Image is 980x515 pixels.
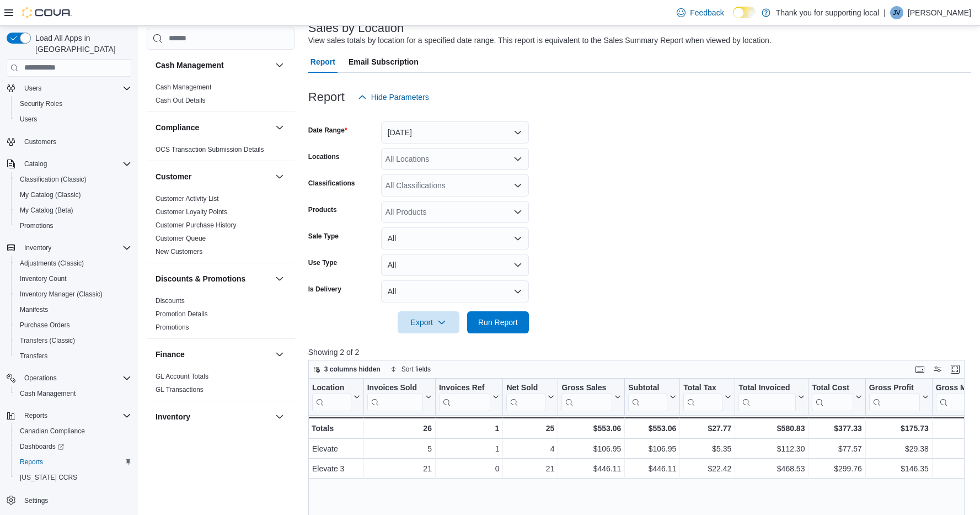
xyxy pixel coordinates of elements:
button: Hide Parameters [354,86,433,108]
div: Invoices Sold [367,383,422,393]
button: Users [11,112,136,127]
a: Users [15,113,41,126]
button: Inventory [156,411,271,422]
span: Users [20,82,131,95]
button: My Catalog (Beta) [11,203,136,218]
div: $5.35 [683,442,731,455]
a: Settings [20,494,52,507]
button: Promotions [11,218,136,233]
button: Canadian Compliance [11,423,136,439]
span: Promotions [15,219,131,232]
button: Reports [2,408,136,423]
a: Reports [15,455,47,469]
label: Date Range [308,126,347,135]
h3: Compliance [156,122,199,133]
div: 1 [439,442,499,455]
p: | [883,6,886,19]
button: Discounts & Promotions [273,272,286,285]
h3: Inventory [156,411,190,422]
div: $146.35 [869,462,929,475]
button: Export [398,311,459,333]
button: Finance [273,348,286,361]
a: Canadian Compliance [15,424,89,438]
div: Customer [147,192,295,263]
div: 5 [367,442,431,455]
a: Inventory Count [15,272,71,285]
div: Gross Sales [561,383,612,411]
span: Operations [24,374,57,383]
div: 1 [439,422,499,435]
span: Manifests [20,305,48,314]
span: Classification (Classic) [20,175,87,184]
div: Finance [147,370,295,401]
span: My Catalog (Classic) [20,190,81,199]
a: Promotions [15,219,58,232]
span: My Catalog (Beta) [15,204,131,217]
a: Cash Management [156,83,211,91]
div: Discounts & Promotions [147,294,295,338]
span: Purchase Orders [15,318,131,332]
button: Inventory [2,240,136,256]
button: Transfers [11,348,136,364]
button: Open list of options [513,208,522,216]
div: Elevate [312,442,360,455]
div: Net Sold [506,383,545,393]
button: Manifests [11,302,136,317]
span: Users [24,84,41,93]
label: Locations [308,152,340,161]
span: Security Roles [20,99,62,108]
span: Sort fields [401,365,431,374]
label: Use Type [308,258,337,267]
button: Customers [2,134,136,150]
button: [US_STATE] CCRS [11,470,136,485]
button: Users [20,82,46,95]
div: Gross Profit [869,383,920,393]
button: Purchase Orders [11,317,136,333]
span: Catalog [20,157,131,171]
button: Classification (Classic) [11,172,136,187]
div: $553.06 [628,422,676,435]
button: Subtotal [628,383,676,411]
a: Inventory Adjustments [156,435,221,443]
span: Dashboards [15,440,131,453]
div: Invoices Sold [367,383,422,411]
button: Customer [156,171,271,182]
button: Display options [931,363,944,376]
span: Security Roles [15,97,131,110]
span: Promotions [20,221,53,230]
span: Export [404,311,453,333]
div: $446.11 [628,462,676,475]
div: Total Cost [812,383,853,411]
button: Settings [2,492,136,508]
label: Products [308,205,337,214]
button: Inventory [20,241,56,254]
span: Transfers [15,349,131,363]
div: Total Tax [683,383,722,393]
span: Reports [24,411,47,420]
span: Feedback [690,7,724,18]
a: GL Account Totals [156,373,208,380]
div: Invoices Ref [439,383,490,411]
div: Gross Profit [869,383,920,411]
div: Totals [312,422,360,435]
p: Showing 2 of 2 [308,347,971,358]
button: Inventory [273,410,286,423]
div: $106.95 [628,442,676,455]
span: Customers [20,135,131,148]
div: 4 [506,442,554,455]
button: Operations [2,370,136,386]
div: $446.11 [561,462,621,475]
button: Discounts & Promotions [156,273,271,284]
div: $377.33 [812,422,861,435]
span: Email Subscription [349,51,419,73]
button: Transfers (Classic) [11,333,136,348]
span: Transfers [20,352,47,360]
span: Purchase Orders [20,321,70,330]
span: Classification (Classic) [15,173,131,186]
button: Compliance [273,121,286,134]
span: Canadian Compliance [15,424,131,438]
a: Transfers [15,349,52,363]
div: Total Cost [812,383,853,393]
div: Joshua Vera [890,6,903,19]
